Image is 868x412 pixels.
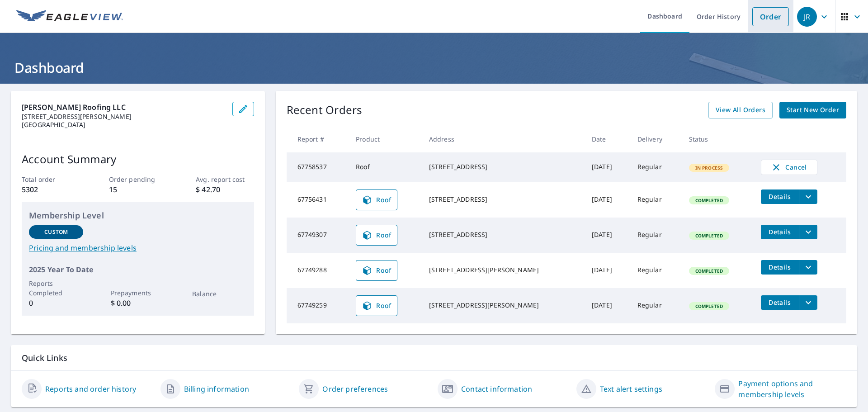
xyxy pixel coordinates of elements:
a: Roof [356,260,397,281]
span: Start New Order [787,104,839,116]
span: Details [766,227,793,236]
th: Report # [287,126,349,152]
td: Regular [630,253,682,288]
a: Order preferences [322,384,388,394]
p: $ 42.70 [196,184,254,195]
button: detailsBtn-67749259 [761,295,799,310]
p: Membership Level [29,209,247,222]
a: Billing information [184,384,249,394]
p: [PERSON_NAME] Roofing LLC [22,102,225,113]
span: View All Orders [716,104,765,116]
td: [DATE] [585,182,630,218]
h1: Dashboard [11,58,857,77]
button: detailsBtn-67756431 [761,189,799,204]
p: Reports Completed [29,279,83,298]
a: Order [752,7,789,26]
a: Roof [356,225,397,246]
th: Date [585,126,630,152]
div: [STREET_ADDRESS] [429,230,577,239]
th: Status [682,126,754,152]
p: 15 [109,184,167,195]
div: [STREET_ADDRESS] [429,162,577,171]
div: [STREET_ADDRESS][PERSON_NAME] [429,301,577,310]
a: Pricing and membership levels [29,242,247,253]
div: [STREET_ADDRESS][PERSON_NAME] [429,265,577,275]
p: Quick Links [22,352,846,364]
p: 0 [29,298,83,308]
td: Regular [630,182,682,218]
span: Cancel [770,162,808,173]
td: [DATE] [585,152,630,182]
button: detailsBtn-67749288 [761,260,799,275]
span: Completed [690,197,728,204]
button: filesDropdownBtn-67756431 [799,189,817,204]
td: 67749288 [287,253,349,288]
p: Order pending [109,175,167,184]
p: [STREET_ADDRESS][PERSON_NAME] [22,113,225,121]
td: Roof [349,152,422,182]
td: 67749259 [287,288,349,323]
p: Account Summary [22,151,254,167]
a: Roof [356,189,397,210]
span: In Process [690,165,729,171]
span: Roof [362,194,392,205]
td: 67758537 [287,152,349,182]
p: Prepayments [111,288,165,298]
span: Roof [362,300,392,311]
a: Start New Order [779,102,846,118]
a: View All Orders [708,102,773,118]
div: JR [797,7,817,27]
span: Roof [362,265,392,276]
p: [GEOGRAPHIC_DATA] [22,121,225,129]
p: Avg. report cost [196,175,254,184]
a: Payment options and membership levels [738,378,846,400]
th: Address [422,126,585,152]
a: Roof [356,295,397,316]
span: Details [766,192,793,201]
a: Contact information [461,384,532,394]
span: Roof [362,230,392,241]
a: Text alert settings [600,384,662,394]
p: Total order [22,175,80,184]
a: Reports and order history [45,384,136,394]
td: [DATE] [585,218,630,253]
div: [STREET_ADDRESS] [429,195,577,204]
span: Completed [690,303,728,309]
td: 67749307 [287,218,349,253]
button: filesDropdownBtn-67749288 [799,260,817,275]
p: Recent Orders [287,102,363,118]
button: detailsBtn-67749307 [761,225,799,239]
span: Completed [690,232,728,239]
button: filesDropdownBtn-67749259 [799,295,817,310]
p: $ 0.00 [111,298,165,308]
th: Product [349,126,422,152]
span: Completed [690,268,728,274]
span: Details [766,263,793,271]
p: Balance [192,289,246,298]
td: Regular [630,218,682,253]
td: Regular [630,152,682,182]
td: [DATE] [585,253,630,288]
th: Delivery [630,126,682,152]
button: filesDropdownBtn-67749307 [799,225,817,239]
td: Regular [630,288,682,323]
p: Custom [44,228,68,236]
button: Cancel [761,160,817,175]
td: 67756431 [287,182,349,218]
p: 2025 Year To Date [29,264,247,275]
span: Details [766,298,793,307]
td: [DATE] [585,288,630,323]
p: 5302 [22,184,80,195]
img: EV Logo [16,10,123,24]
